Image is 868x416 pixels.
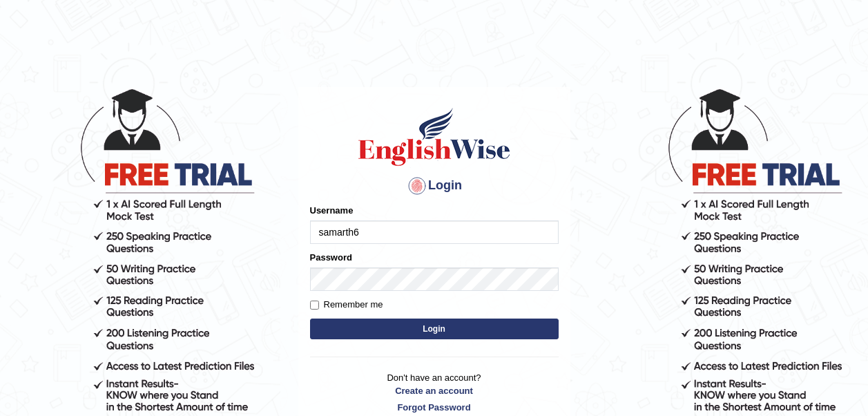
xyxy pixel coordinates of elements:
a: Create an account [310,384,559,397]
a: Forgot Password [310,401,559,414]
input: Remember me [310,301,319,310]
label: Remember me [310,298,383,312]
label: Password [310,251,352,264]
label: Username [310,204,354,217]
h4: Login [310,175,559,197]
img: Logo of English Wise sign in for intelligent practice with AI [356,106,513,168]
p: Don't have an account? [310,371,559,414]
button: Login [310,319,559,339]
